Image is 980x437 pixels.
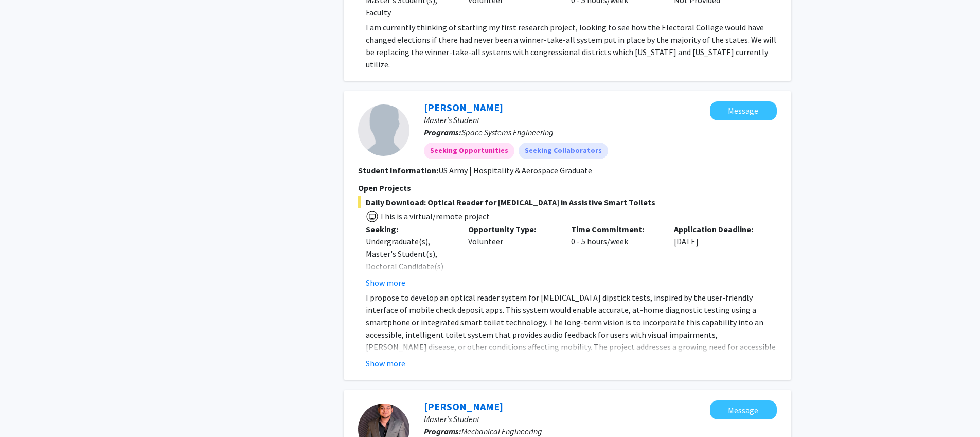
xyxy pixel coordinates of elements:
p: Opportunity Type: [468,223,556,235]
div: [DATE] [666,223,769,289]
button: Message Siddharth Surana [710,400,777,419]
span: Space Systems Engineering [461,127,554,137]
iframe: Chat [8,391,44,429]
fg-read-more: US Army | Hospitality & Aerospace Graduate [438,165,592,176]
b: Student Information: [358,165,438,176]
p: Seeking: [366,223,453,235]
p: I am currently thinking of starting my first research project, looking to see how the Electoral C... [366,21,777,71]
b: Programs: [424,127,461,137]
button: Show more [366,276,405,289]
span: Master's Student [424,414,479,424]
p: I propose to develop an optical reader system for [MEDICAL_DATA] dipstick tests, inspired by the ... [366,291,777,378]
p: Time Commitment: [571,223,658,235]
span: Open Projects [358,183,411,193]
mat-chip: Seeking Collaborators [519,143,608,159]
button: Message Frances Christopher [710,101,777,120]
span: Daily Download: Optical Reader for [MEDICAL_DATA] in Assistive Smart Toilets [358,196,777,208]
span: Mechanical Engineering [461,426,542,436]
span: Master's Student [424,115,479,125]
span: This is a virtual/remote project [379,211,490,221]
a: [PERSON_NAME] [424,400,503,413]
mat-chip: Seeking Opportunities [424,143,514,159]
div: 0 - 5 hours/week [563,223,666,289]
b: Programs: [424,426,461,436]
div: Volunteer [460,223,563,289]
a: [PERSON_NAME] [424,101,503,114]
div: Undergraduate(s), Master's Student(s), Doctoral Candidate(s) (PhD, MD, DMD, PharmD, etc.), Postdo... [366,235,453,359]
button: Show more [366,357,405,370]
p: Application Deadline: [674,223,761,235]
